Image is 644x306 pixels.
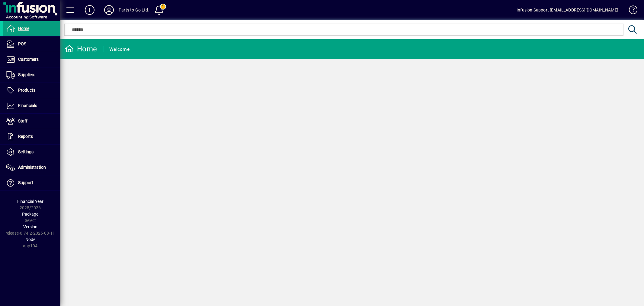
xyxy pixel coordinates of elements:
[25,237,35,242] span: Node
[3,175,60,190] a: Support
[3,67,60,83] a: Suppliers
[624,1,636,21] a: Knowledge Base
[18,180,33,185] span: Support
[18,149,34,154] span: Settings
[18,26,29,31] span: Home
[18,134,33,139] span: Reports
[517,5,618,15] div: Infusion Support [EMAIL_ADDRESS][DOMAIN_NAME]
[80,5,99,15] button: Add
[65,44,97,54] div: Home
[3,114,60,129] a: Staff
[18,57,39,62] span: Customers
[3,83,60,98] a: Products
[17,199,43,204] span: Financial Year
[99,5,119,15] button: Profile
[23,224,37,229] span: Version
[3,52,60,67] a: Customers
[3,145,60,160] a: Settings
[119,5,149,15] div: Parts to Go Ltd.
[18,119,27,123] span: Staff
[3,129,60,144] a: Reports
[3,98,60,113] a: Financials
[3,37,60,52] a: POS
[18,88,35,93] span: Products
[109,44,130,54] div: Welcome
[3,160,60,175] a: Administration
[18,103,37,108] span: Financials
[22,212,38,216] span: Package
[18,165,46,170] span: Administration
[18,41,26,46] span: POS
[18,72,35,77] span: Suppliers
